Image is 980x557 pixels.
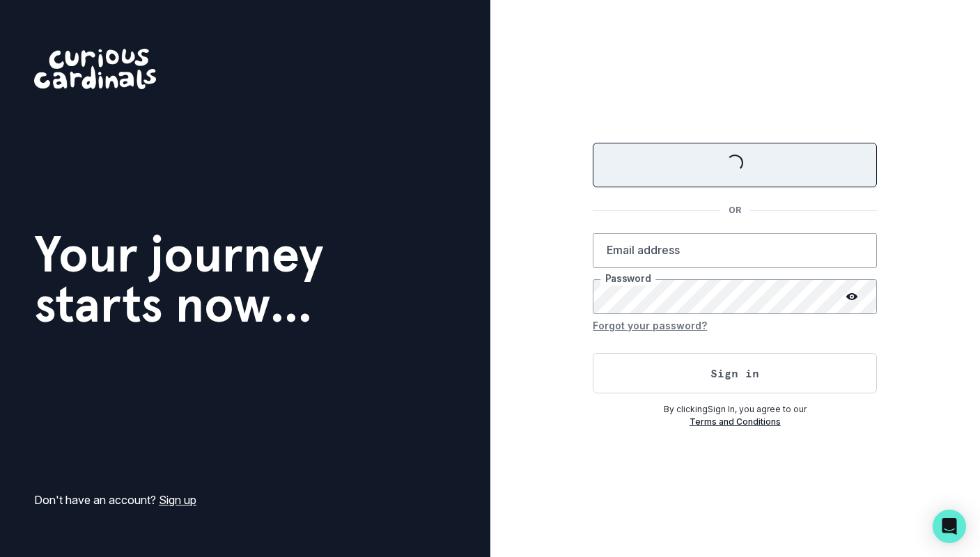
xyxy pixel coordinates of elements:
[593,143,877,187] button: Sign in with Google (GSuite)
[34,229,324,329] h1: Your journey starts now...
[593,403,877,416] p: By clicking Sign In , you agree to our
[933,510,966,543] div: Open Intercom Messenger
[720,204,749,217] p: OR
[159,493,196,507] a: Sign up
[34,492,196,508] p: Don't have an account?
[593,353,877,393] button: Sign in
[34,49,156,89] img: Curious Cardinals Logo
[690,416,781,427] a: Terms and Conditions
[593,314,707,336] button: Forgot your password?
